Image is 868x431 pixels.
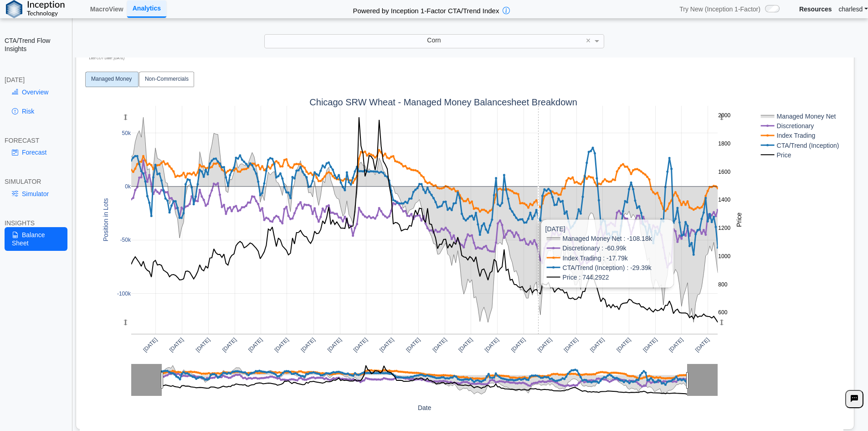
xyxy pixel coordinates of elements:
[91,76,132,82] text: Managed Money
[585,35,592,47] span: Clear value
[5,186,67,202] a: Simulator
[5,104,67,119] a: Risk
[799,5,832,13] a: Resources
[89,56,124,60] i: Last COT Date: [DATE]
[5,219,67,227] div: INSIGHTS
[5,84,67,100] a: Overview
[87,1,127,17] a: MacroView
[5,36,67,53] h2: CTA/Trend Flow Insights
[586,36,591,45] span: ×
[838,5,868,13] a: charlesd
[349,3,503,16] h2: Powered by Inception 1-Factor CTA/Trend Index
[5,145,67,160] a: Forecast
[427,36,441,44] span: Corn
[127,0,166,17] a: Analytics
[5,177,67,186] div: SIMULATOR
[5,136,67,145] div: FORECAST
[5,227,67,251] a: Balance Sheet
[145,76,189,82] text: Non-Commercials
[679,5,760,13] span: Try New (Inception 1-Factor)
[5,76,67,84] div: [DATE]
